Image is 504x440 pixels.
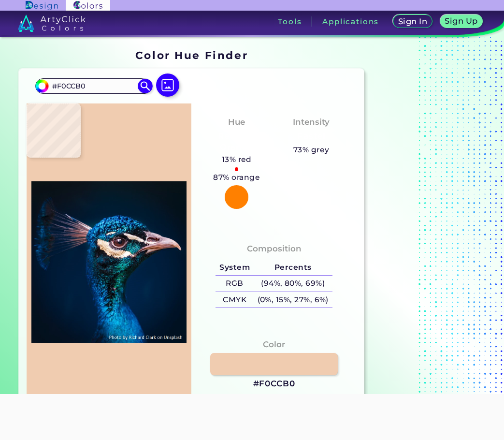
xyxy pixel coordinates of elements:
[76,394,428,438] iframe: Advertisement
[216,292,253,308] h5: CMYK
[395,15,430,28] a: Sign In
[293,144,330,156] h5: 73% grey
[156,73,179,97] img: icon picture
[263,337,285,352] h4: Color
[278,18,302,25] h3: Tools
[18,15,86,32] img: logo_artyclick_colors_white.svg
[400,18,426,25] h5: Sign In
[293,115,330,129] h4: Intensity
[293,131,330,142] h3: Pastel
[205,131,269,153] h3: Reddish Orange
[254,260,332,276] h5: Percents
[322,18,379,25] h3: Applications
[216,276,253,292] h5: RGB
[218,153,256,166] h5: 13% red
[210,171,264,184] h5: 87% orange
[135,48,248,62] h1: Color Hue Finder
[216,260,253,276] h5: System
[368,46,489,432] iframe: Advertisement
[49,79,139,92] input: type color..
[253,378,295,390] h3: #F0CCB0
[228,115,245,129] h4: Hue
[26,1,58,10] img: ArtyClick Design logo
[442,15,480,28] a: Sign Up
[254,276,332,292] h5: (94%, 80%, 69%)
[446,17,476,25] h5: Sign Up
[254,292,332,308] h5: (0%, 15%, 27%, 6%)
[247,242,302,256] h4: Composition
[138,79,152,93] img: icon search
[31,108,187,416] img: img_pavlin.jpg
